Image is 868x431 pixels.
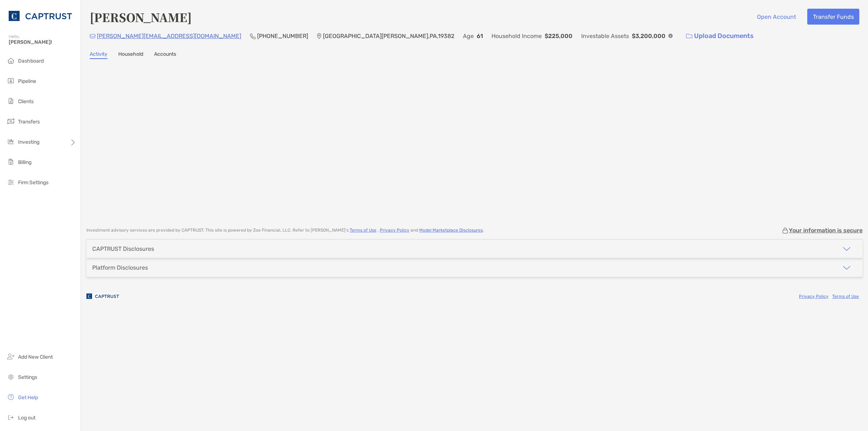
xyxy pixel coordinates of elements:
p: $225,000 [545,31,573,41]
span: Dashboard [18,58,44,64]
span: Billing [18,159,31,165]
img: icon arrow [842,245,851,253]
a: Privacy Policy [799,294,829,299]
span: Firm Settings [18,179,48,186]
a: Accounts [154,51,176,59]
span: Add New Client [18,354,53,360]
img: settings icon [7,372,15,381]
span: Get Help [18,394,38,401]
span: Pipeline [18,78,36,84]
a: Terms of Use [350,228,376,233]
div: Platform Disclosures [92,264,148,271]
div: CAPTRUST Disclosures [92,245,154,252]
span: Log out [18,415,35,421]
p: $3,200,000 [632,31,665,41]
a: Model Marketplace Disclosures [419,228,483,233]
img: CAPTRUST Logo [9,3,72,29]
img: Info Icon [668,34,673,38]
img: add_new_client icon [7,352,15,361]
img: billing icon [7,157,15,166]
img: Email Icon [90,34,95,38]
p: Your information is secure [789,227,863,234]
p: Investment advisory services are provided by CAPTRUST . This site is powered by Zoe Financial, LL... [86,228,484,233]
img: company logo [86,288,119,304]
img: logout icon [7,413,15,422]
a: Terms of Use [832,294,859,299]
button: Transfer Funds [807,9,859,25]
a: Activity [90,51,107,59]
img: firm-settings icon [7,178,15,186]
img: dashboard icon [7,56,15,65]
img: Location Icon [317,33,322,39]
span: Investing [18,139,39,145]
img: pipeline icon [7,76,15,85]
p: 61 [477,31,483,41]
h4: [PERSON_NAME] [90,9,192,25]
p: [PERSON_NAME][EMAIL_ADDRESS][DOMAIN_NAME] [97,31,241,41]
a: Household [118,51,143,59]
p: [PHONE_NUMBER] [257,31,308,41]
img: Phone Icon [250,33,256,39]
span: Settings [18,374,37,380]
img: clients icon [7,97,15,105]
p: Investable Assets [581,31,629,41]
button: Open Account [751,9,801,25]
img: transfers icon [7,117,15,126]
p: [GEOGRAPHIC_DATA][PERSON_NAME] , PA , 19382 [323,31,454,41]
img: button icon [686,34,692,39]
span: [PERSON_NAME]! [9,39,76,45]
img: icon arrow [842,263,851,272]
span: Clients [18,98,34,105]
a: Privacy Policy [380,228,409,233]
p: Household Income [492,31,542,41]
a: Upload Documents [681,28,758,44]
p: Age [463,31,474,41]
img: get-help icon [7,393,15,401]
img: investing icon [7,137,15,146]
span: Transfers [18,119,40,125]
